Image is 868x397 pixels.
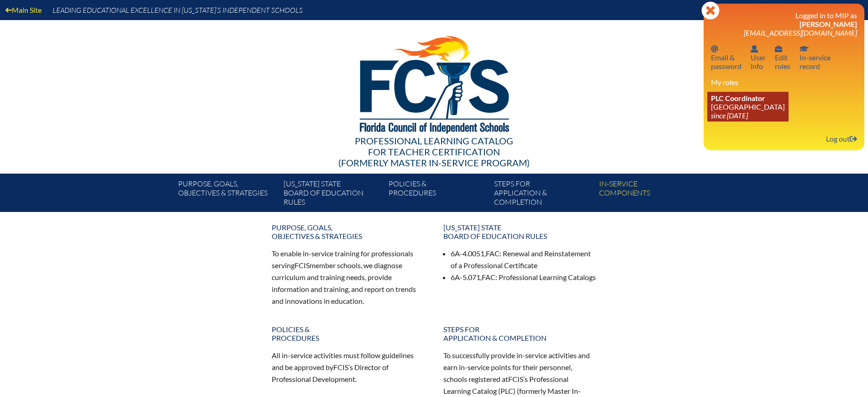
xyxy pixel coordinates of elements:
[796,42,834,72] a: In-service recordIn-servicerecord
[385,177,490,212] a: Policies &Procedures
[295,261,310,270] span: FCIS
[747,42,769,72] a: User infoUserinfo
[711,94,765,102] span: PLC Coordinator
[771,42,794,72] a: User infoEditroles
[775,45,782,53] svg: User info
[486,249,500,258] span: FAC
[711,11,857,37] h3: Logged in to MIP as
[266,219,431,244] a: Purpose, goals,objectives & strategies
[438,321,602,346] a: Steps forapplication & completion
[500,386,513,395] span: PLC
[272,349,425,385] p: All in-service activities must follow guidelines and be approved by ’s Director of Professional D...
[340,20,528,145] img: FCISlogo221.eps
[482,273,495,281] span: FAC
[280,177,385,212] a: [US_STATE] StateBoard of Education rules
[701,1,720,20] svg: Close
[744,28,857,37] span: [EMAIL_ADDRESS][DOMAIN_NAME]
[800,45,809,53] svg: In-service record
[800,20,857,28] span: [PERSON_NAME]
[174,177,279,212] a: Purpose, goals,objectives & strategies
[451,248,597,271] li: 6A-4.0051, : Renewal and Reinstatement of a Professional Certificate
[707,42,745,72] a: Email passwordEmail &password
[711,45,718,53] svg: Email password
[490,177,595,212] a: Steps forapplication & completion
[2,4,45,16] a: Main Site
[822,132,861,145] a: Log outLog out
[751,45,758,53] svg: User info
[595,177,700,212] a: In-servicecomponents
[272,248,425,307] p: To enable in-service training for professionals serving member schools, we diagnose curriculum an...
[850,135,857,143] svg: Log out
[711,78,857,86] h3: My roles
[711,111,748,120] i: since [DATE]
[333,363,348,371] span: FCIS
[451,271,597,283] li: 6A-5.071, : Professional Learning Catalogs
[171,135,697,168] div: Professional Learning Catalog (formerly Master In-service Program)
[707,92,789,122] a: PLC Coordinator [GEOGRAPHIC_DATA] since [DATE]
[508,375,523,383] span: FCIS
[368,146,500,157] span: for Teacher Certification
[266,321,431,346] a: Policies &Procedures
[438,219,602,244] a: [US_STATE] StateBoard of Education rules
